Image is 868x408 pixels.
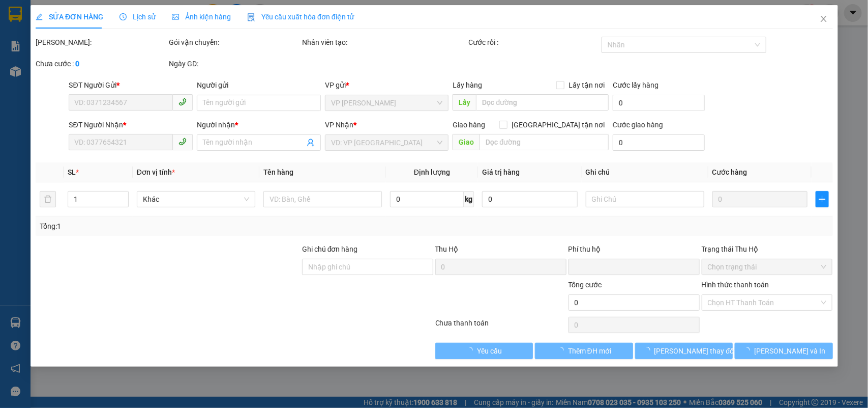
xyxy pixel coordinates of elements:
[68,168,76,176] span: SL
[453,81,482,89] span: Lấy hàng
[819,15,827,23] span: close
[143,192,249,207] span: Khác
[453,121,485,129] span: Giao hàng
[568,243,699,259] div: Phí thu hộ
[743,347,754,354] span: loading
[557,347,568,354] span: loading
[581,162,708,182] th: Ghi chú
[468,37,600,48] div: Cước rồi :
[178,138,187,146] span: phone
[564,79,609,91] span: Lấy tận nơi
[809,5,837,34] button: Close
[172,13,179,20] span: picture
[654,345,735,357] span: [PERSON_NAME] thay đổi
[325,121,353,129] span: VP Nhận
[137,168,175,176] span: Đơn vị tính
[172,13,231,21] span: Ảnh kiện hàng
[247,13,354,21] span: Yêu cầu xuất hóa đơn điện tử
[36,13,43,20] span: edit
[119,13,127,20] span: clock-circle
[434,317,567,335] div: Chưa thanh toán
[325,79,449,91] div: VP gửi
[480,134,609,150] input: Dọc đường
[36,37,167,48] div: [PERSON_NAME]:
[302,245,358,253] label: Ghi chú đơn hàng
[40,191,56,207] button: delete
[477,345,502,357] span: Yêu cầu
[169,58,300,69] div: Ngày GD:
[40,221,336,232] div: Tổng: 1
[643,347,654,354] span: loading
[263,168,293,176] span: Tên hàng
[712,168,747,176] span: Cước hàng
[754,345,825,357] span: [PERSON_NAME] và In
[816,191,828,207] button: plus
[482,168,520,176] span: Giá trị hàng
[568,281,602,289] span: Tổng cước
[707,259,826,275] span: Chọn trạng thái
[331,95,443,111] span: VP Bảo Hà
[613,95,705,111] input: Cước lấy hàng
[197,79,321,91] div: Người gửi
[302,259,433,275] input: Ghi chú đơn hàng
[701,281,769,289] label: Hình thức thanh toán
[247,13,255,21] img: icon
[466,347,477,354] span: loading
[464,191,474,207] span: kg
[453,134,480,150] span: Giao
[69,79,193,91] div: SĐT Người Gửi
[197,119,321,130] div: Người nhận
[36,13,103,21] span: SỬA ĐƠN HÀNG
[568,345,611,357] span: Thêm ĐH mới
[36,58,167,69] div: Chưa cước :
[701,243,832,255] div: Trạng thái Thu Hộ
[435,245,458,253] span: Thu Hộ
[302,37,466,48] div: Nhân viên tạo:
[613,81,659,89] label: Cước lấy hàng
[178,98,187,106] span: phone
[119,13,156,21] span: Lịch sử
[169,37,300,48] div: Gói vận chuyển:
[263,191,382,207] input: VD: Bàn, Ghế
[307,139,315,147] span: user-add
[535,343,633,359] button: Thêm ĐH mới
[453,94,476,111] span: Lấy
[816,195,828,203] span: plus
[613,134,705,151] input: Cước giao hàng
[735,343,832,359] button: [PERSON_NAME] và In
[613,121,663,129] label: Cước giao hàng
[435,343,533,359] button: Yêu cầu
[69,119,193,130] div: SĐT Người Nhận
[585,191,704,207] input: Ghi Chú
[414,168,450,176] span: Định lượng
[507,119,609,130] span: [GEOGRAPHIC_DATA] tận nơi
[635,343,732,359] button: [PERSON_NAME] thay đổi
[712,191,807,207] input: 0
[476,94,609,111] input: Dọc đường
[75,60,79,68] b: 0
